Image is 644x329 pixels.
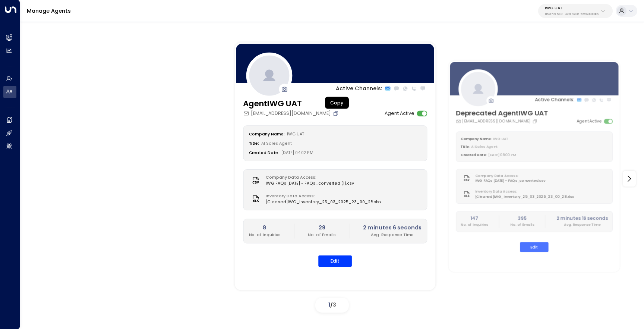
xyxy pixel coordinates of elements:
[261,141,292,146] span: AI Sales Agent
[545,13,599,16] p: 1157f799-5e31-4221-9e36-526923908d85
[266,193,378,199] label: Inventory Data Access:
[328,301,330,308] span: 1
[318,255,352,267] button: Edit
[475,194,574,200] span: [Cleaned]IWG_Inventory_25_03_2025_23_00_28.xlsx
[538,4,613,18] button: IWG UAT1157f799-5e31-4221-9e36-526923908d85
[471,144,497,149] span: AI Sales Agent
[308,232,336,238] p: No. of Emails
[308,224,336,232] h2: 29
[325,97,349,109] div: Copy
[510,215,534,222] h2: 395
[577,118,602,124] label: Agent Active
[475,173,543,178] label: Company Data Access:
[488,153,516,157] span: [DATE] 08:00 PM
[363,232,422,238] p: Avg. Response Time
[385,110,414,117] label: Agent Active
[461,137,491,141] label: Company Name:
[243,110,340,117] div: [EMAIL_ADDRESS][DOMAIN_NAME]
[461,222,488,227] p: No. of Inquiries
[243,98,340,110] h3: AgentIWG UAT
[545,6,599,10] p: IWG UAT
[315,298,349,313] div: /
[249,150,280,156] label: Created Date:
[287,131,304,137] span: IWG UAT
[475,178,546,184] span: IWG FAQs [DATE] - FAQs_converted.csv
[363,224,422,232] h2: 2 minutes 6 seconds
[333,110,340,116] button: Copy
[266,181,354,187] span: IWG FAQs [DATE] - FAQs_converted (1).csv
[249,232,281,238] p: No. of Inquiries
[266,199,381,205] span: [Cleaned]IWG_Inventory_25_03_2025_23_00_28.xlsx
[456,108,548,119] h3: Deprecated AgentIWG UAT
[493,137,508,141] span: IWG UAT
[249,141,259,146] label: Title:
[535,97,574,103] p: Active Channels:
[532,119,539,124] button: Copy
[27,7,71,15] a: Manage Agents
[461,153,487,157] label: Created Date:
[475,189,571,194] label: Inventory Data Access:
[281,150,314,156] span: [DATE] 04:02 PM
[266,175,351,181] label: Company Data Access:
[249,131,285,137] label: Company Name:
[333,301,336,308] span: 3
[461,215,488,222] h2: 147
[336,85,382,93] p: Active Channels:
[520,242,549,252] button: Edit
[456,118,548,124] div: [EMAIL_ADDRESS][DOMAIN_NAME]
[556,215,608,222] h2: 2 minutes 16 seconds
[249,224,281,232] h2: 8
[556,222,608,227] p: Avg. Response Time
[510,222,534,227] p: No. of Emails
[461,144,470,149] label: Title:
